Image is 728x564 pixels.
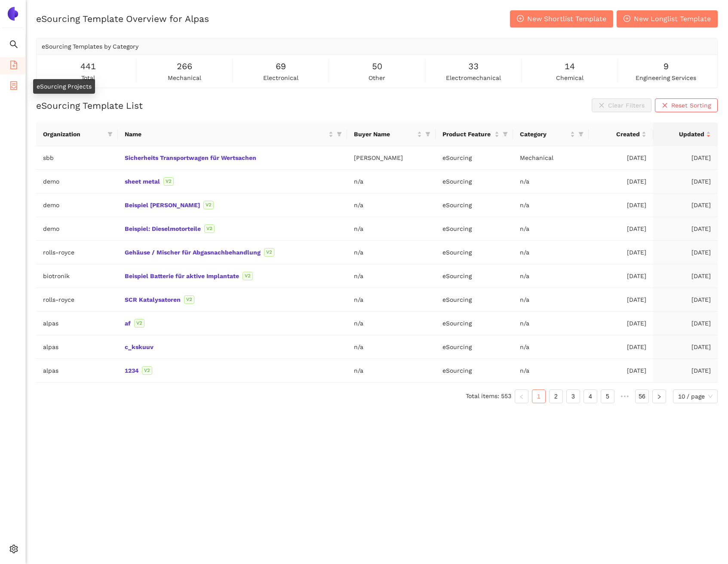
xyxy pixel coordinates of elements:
[436,123,513,146] th: this column's title is Product Feature,this column is sortable
[436,217,513,241] td: eSourcing
[589,146,653,170] td: [DATE]
[6,7,20,21] img: Logo
[556,73,584,83] span: chemical
[653,312,718,335] td: [DATE]
[9,58,18,75] span: file-add
[264,248,274,257] span: V2
[36,146,118,170] td: sbb
[513,241,589,264] td: n/a
[624,15,630,23] span: plus-circle
[9,542,18,559] span: setting
[436,146,513,170] td: eSourcing
[589,170,653,193] td: [DATE]
[596,129,640,139] span: Created
[347,335,436,359] td: n/a
[653,264,718,288] td: [DATE]
[653,170,718,193] td: [DATE]
[513,217,589,241] td: n/a
[663,60,669,73] span: 9
[9,37,18,54] span: search
[177,60,192,73] span: 266
[513,123,589,146] th: this column's title is Category,this column is sortable
[589,217,653,241] td: [DATE]
[513,146,589,170] td: Mechanical
[36,312,118,335] td: alpas
[276,60,286,73] span: 69
[436,359,513,383] td: eSourcing
[106,128,114,141] span: filter
[601,390,614,403] a: 5
[36,193,118,217] td: demo
[584,389,597,403] li: 4
[466,389,511,403] li: Total items: 553
[36,264,118,288] td: biotronik
[80,60,96,73] span: 441
[436,264,513,288] td: eSourcing
[347,288,436,312] td: n/a
[125,129,327,139] span: Name
[584,390,597,403] a: 4
[501,128,510,141] span: filter
[347,359,436,383] td: n/a
[168,73,201,83] span: mechanical
[577,128,585,141] span: filter
[425,132,430,137] span: filter
[204,224,215,233] span: V2
[36,217,118,241] td: demo
[653,193,718,217] td: [DATE]
[203,201,214,209] span: V2
[436,312,513,335] td: eSourcing
[653,241,718,264] td: [DATE]
[578,132,584,137] span: filter
[655,98,718,112] button: closeReset Sorting
[36,12,209,25] h2: eSourcing Template Overview for Alpas
[589,193,653,217] td: [DATE]
[634,13,711,24] span: New Longlist Template
[636,73,696,83] span: engineering services
[515,389,528,403] button: left
[142,366,152,375] span: V2
[81,73,95,83] span: total
[36,288,118,312] td: rolls-royce
[347,123,436,146] th: this column's title is Buyer Name,this column is sortable
[36,241,118,264] td: rolls-royce
[657,394,662,399] span: right
[503,132,508,137] span: filter
[243,272,253,280] span: V2
[652,389,666,403] li: Next Page
[347,241,436,264] td: n/a
[635,389,649,403] li: 56
[372,60,382,73] span: 50
[446,73,501,83] span: electromechanical
[335,128,344,141] span: filter
[671,101,711,110] span: Reset Sorting
[36,335,118,359] td: alpas
[513,359,589,383] td: n/a
[347,312,436,335] td: n/a
[532,390,545,403] a: 1
[184,295,194,304] span: V2
[513,170,589,193] td: n/a
[653,217,718,241] td: [DATE]
[527,13,606,24] span: New Shortlist Template
[436,335,513,359] td: eSourcing
[36,170,118,193] td: demo
[618,389,632,403] li: Next 5 Pages
[636,390,648,403] a: 56
[442,129,493,139] span: Product Feature
[263,73,298,83] span: electronical
[589,312,653,335] td: [DATE]
[436,241,513,264] td: eSourcing
[163,177,174,186] span: V2
[517,15,524,23] span: plus-circle
[513,312,589,335] td: n/a
[567,390,580,403] a: 3
[673,389,718,403] div: Page Size
[436,170,513,193] td: eSourcing
[468,60,479,73] span: 33
[592,98,651,112] button: closeClear Filters
[36,359,118,383] td: alpas
[9,78,18,95] span: container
